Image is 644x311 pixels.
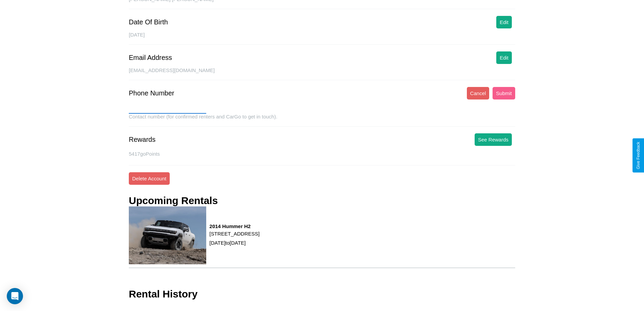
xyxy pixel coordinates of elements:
button: Edit [496,51,512,64]
h3: Rental History [129,288,197,300]
p: 5417 goPoints [129,149,515,158]
h3: Upcoming Rentals [129,195,218,206]
button: Cancel [467,87,490,99]
div: Phone Number [129,89,174,97]
div: [EMAIL_ADDRESS][DOMAIN_NAME] [129,67,515,80]
img: rental [129,206,206,264]
div: [DATE] [129,32,515,45]
div: Give Feedback [636,142,641,169]
button: Edit [496,16,512,28]
div: Date Of Birth [129,18,168,26]
p: [STREET_ADDRESS] [210,229,260,238]
button: Submit [493,87,515,99]
p: [DATE] to [DATE] [210,238,260,247]
div: Open Intercom Messenger [7,288,23,304]
button: Delete Account [129,172,170,185]
button: See Rewards [475,133,512,146]
div: Contact number (for confirmed renters and CarGo to get in touch). [129,114,515,127]
div: Email Address [129,54,172,62]
div: Rewards [129,136,156,143]
h3: 2014 Hummer H2 [210,223,260,229]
